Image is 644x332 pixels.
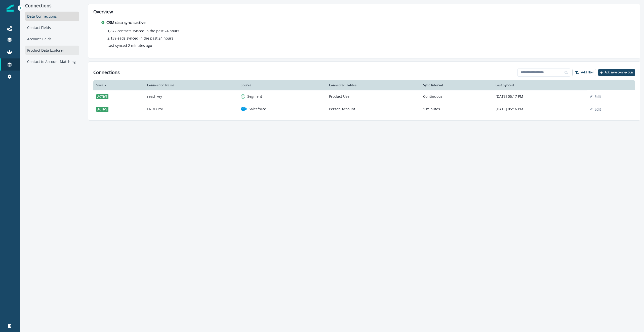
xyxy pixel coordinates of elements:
div: Sync Interval [423,83,490,87]
p: Add new connection [605,71,633,74]
td: PROD PoC [144,103,238,115]
p: Segment [247,94,262,99]
h2: Overview [93,9,635,15]
p: [DATE] 05:17 PM [496,94,584,99]
p: Last synced 2 minutes ago [107,43,152,48]
span: active [96,94,108,99]
p: Add filter [581,71,594,74]
td: Product User [326,90,420,103]
a: activePROD PoCsalesforceSalesforcePerson,Account1 minutes[DATE] 05:16 PMEdit [93,103,635,115]
button: Add filter [572,69,596,76]
span: active [96,107,108,112]
img: segment [241,94,245,99]
div: Source [241,83,323,87]
div: Data Connections [25,12,79,21]
p: Connections [25,3,79,9]
td: 1 minutes [420,103,493,115]
p: Edit [594,107,601,112]
div: Contact Fields [25,23,79,32]
a: activeread_keysegmentSegmentProduct UserContinuous[DATE] 05:17 PMEdit [93,90,635,103]
td: read_key [144,90,238,103]
button: Edit [590,107,601,112]
div: Status [96,83,141,87]
p: 1,872 contacts synced in the past 24 hours [107,28,179,34]
div: Account Fields [25,34,79,44]
div: Product Data Explorer [25,46,79,55]
p: 2,139 leads synced in the past 24 hours [107,36,173,41]
div: Connected Tables [329,83,417,87]
button: Add new connection [598,69,635,76]
div: Connection Name [147,83,235,87]
img: salesforce [241,106,247,112]
p: [DATE] 05:16 PM [496,107,584,112]
h1: Connections [93,70,120,75]
p: Salesforce [249,107,266,112]
td: Continuous [420,90,493,103]
p: CRM data sync is active [106,20,145,25]
div: Last Synced [496,83,584,87]
p: Edit [594,94,601,99]
div: Contact to Account Matching [25,57,79,66]
button: Edit [590,94,601,99]
td: Person,Account [326,103,420,115]
img: Inflection [7,5,14,12]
